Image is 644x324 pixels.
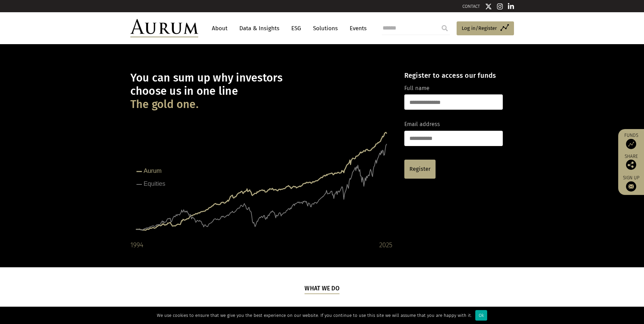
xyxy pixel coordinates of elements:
[626,181,636,192] img: Sign up to our newsletter
[404,84,429,93] label: Full name
[288,22,305,35] a: ESG
[404,120,440,129] label: Email address
[485,3,492,10] img: Twitter icon
[457,21,514,36] a: Log in/Register
[144,180,165,187] tspan: Equities
[346,22,367,35] a: Events
[404,160,436,179] a: Register
[310,22,341,35] a: Solutions
[622,154,641,170] div: Share
[208,22,231,35] a: About
[497,3,503,10] img: Instagram icon
[462,4,480,9] a: CONTACT
[130,239,143,250] div: 1994
[508,3,514,10] img: Linkedin icon
[462,24,497,32] span: Log in/Register
[379,239,392,250] div: 2025
[622,132,641,149] a: Funds
[305,284,339,294] h5: What we do
[136,306,508,324] span: Aurum is a hedge fund investment specialist focused solely on selecting hedge funds and managing ...
[236,22,283,35] a: Data & Insights
[626,160,636,170] img: Share this post
[626,139,636,149] img: Access Funds
[130,98,199,111] span: The gold one.
[144,167,162,174] tspan: Aurum
[438,21,452,35] input: Submit
[475,310,487,321] div: Ok
[622,175,641,192] a: Sign up
[130,19,198,37] img: Aurum
[130,71,392,111] h1: You can sum up why investors choose us in one line
[404,71,503,79] h4: Register to access our funds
